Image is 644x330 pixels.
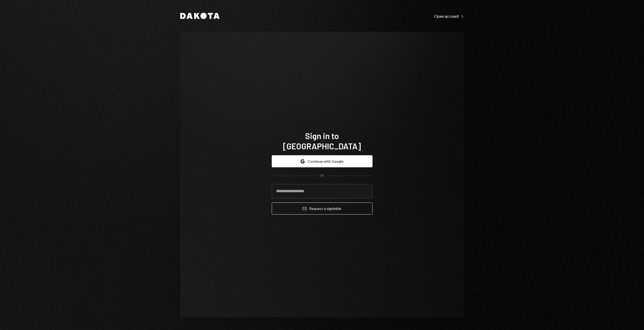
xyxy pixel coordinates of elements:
[320,173,324,178] div: OR
[272,155,373,167] button: Continue with Google
[434,14,464,19] div: Open account
[272,202,373,215] button: Request a signinlink
[434,13,464,19] a: Open account
[272,131,373,151] h1: Sign in to [GEOGRAPHIC_DATA]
